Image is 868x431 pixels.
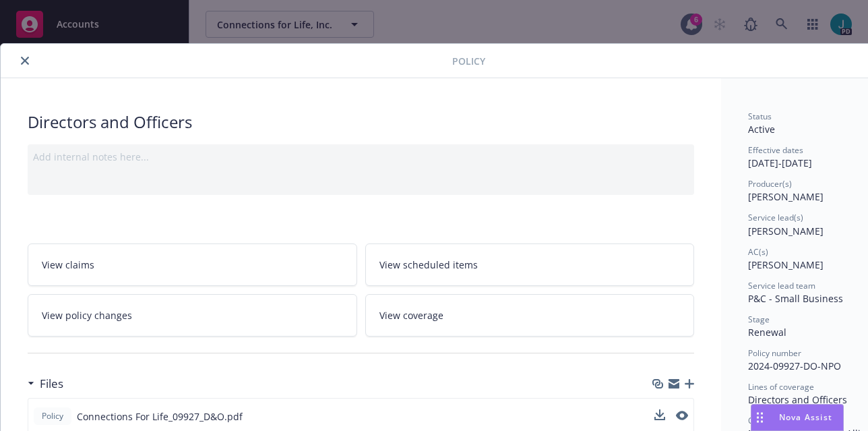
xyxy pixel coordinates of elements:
button: preview file [676,409,688,424]
button: preview file [676,411,688,420]
a: View claims [28,243,357,286]
span: AC(s) [748,246,768,258]
span: Service lead(s) [748,212,803,223]
span: Directors and Officers [748,393,847,406]
span: [PERSON_NAME] [748,225,824,237]
button: Nova Assist [751,404,844,431]
span: Lines of coverage [748,381,814,393]
div: Drag to move [751,405,768,430]
span: Status [748,111,772,122]
a: View policy changes [28,294,357,337]
span: Nova Assist [779,411,832,423]
button: download file [654,409,665,424]
span: 2024-09927-DO-NPO [748,360,841,372]
span: View claims [42,258,94,272]
span: Policy number [748,347,801,359]
span: Producer(s) [748,178,792,190]
span: Renewal [748,326,786,339]
span: P&C - Small Business [748,292,843,305]
button: download file [654,409,665,420]
a: View coverage [365,294,695,337]
h3: Files [40,375,63,393]
span: Service lead team [748,280,815,291]
a: View scheduled items [365,243,695,286]
span: Policy [452,54,485,68]
span: Effective dates [748,144,803,156]
div: Files [28,375,63,393]
div: Add internal notes here... [33,150,689,164]
span: Carrier [748,415,775,426]
span: View coverage [379,308,443,322]
span: View policy changes [42,308,132,322]
button: close [17,53,33,69]
span: [PERSON_NAME] [748,190,824,203]
span: [PERSON_NAME] [748,258,824,271]
span: Active [748,123,775,136]
span: Connections For Life_09927_D&O.pdf [77,409,243,424]
div: Directors and Officers [28,111,694,134]
span: Stage [748,314,770,325]
span: Policy [39,410,66,422]
span: View scheduled items [379,258,478,272]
